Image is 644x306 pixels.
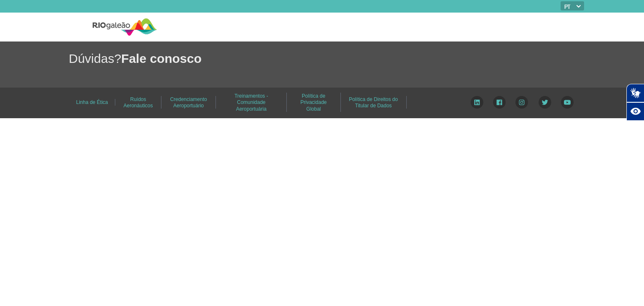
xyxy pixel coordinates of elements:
a: Política de Direitos do Titular de Dados [349,93,398,112]
a: Política de Privacidade Global [301,90,327,115]
a: Linha de Ética [76,96,108,108]
img: Instagram [515,96,528,109]
img: LinkedIn [470,96,483,109]
img: Facebook [493,96,506,109]
div: Plugin de acessibilidade da Hand Talk. [626,84,644,121]
span: Fale conosco [121,52,202,65]
img: Twitter [538,96,551,109]
a: Credenciamento Aeroportuário [170,93,207,112]
button: Abrir tradutor de língua de sinais. [626,84,644,102]
button: Abrir recursos assistivos. [626,102,644,121]
img: YouTube [561,96,574,109]
h1: Dúvidas? [69,50,644,67]
a: Ruídos Aeronáuticos [123,93,153,112]
a: Treinamentos - Comunidade Aeroportuária [234,90,268,115]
